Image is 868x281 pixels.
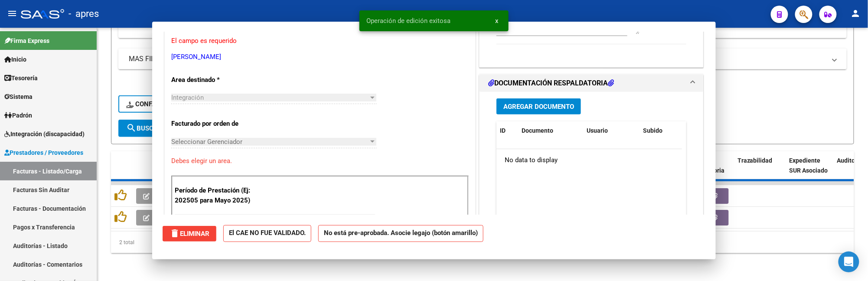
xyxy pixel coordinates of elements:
[126,100,192,108] span: Conf. no pedidas
[129,54,826,64] mat-panel-title: MAS FILTROS
[4,55,26,64] span: Inicio
[171,94,204,101] span: Integración
[496,121,518,140] datatable-header-cell: ID
[4,129,85,139] span: Integración (discapacidad)
[480,92,703,272] div: DOCUMENTACIÓN RESPALDATORIA
[495,17,498,25] span: x
[786,151,834,190] datatable-header-cell: Expediente SUR Asociado
[734,151,786,190] datatable-header-cell: Trazabilidad
[170,230,209,238] span: Eliminar
[480,75,703,92] mat-expansion-panel-header: DOCUMENTACIÓN RESPALDATORIA
[126,124,212,132] span: Buscar Comprobante
[171,156,469,166] p: Debes elegir un area.
[223,225,311,242] strong: El CAE NO FUE VALIDADO.
[643,127,662,134] span: Subido
[171,138,369,146] span: Seleccionar Gerenciador
[170,228,180,239] mat-icon: delete
[522,127,553,134] span: Documento
[171,36,469,46] p: El campo es requerido
[500,127,506,134] span: ID
[839,252,859,272] div: Open Intercom Messenger
[111,232,854,253] div: 2 total
[4,73,38,83] span: Tesorería
[518,121,583,140] datatable-header-cell: Documento
[583,121,640,140] datatable-header-cell: Usuario
[4,92,33,101] span: Sistema
[488,78,614,88] h1: DOCUMENTACIÓN RESPALDATORIA
[171,119,261,129] p: Facturado por orden de
[175,186,262,205] p: Período de Prestación (Ej: 202505 para Mayo 2025)
[4,36,49,46] span: Firma Express
[503,103,574,111] span: Agregar Documento
[126,123,137,133] mat-icon: search
[851,8,861,19] mat-icon: person
[496,98,581,114] button: Agregar Documento
[640,121,683,140] datatable-header-cell: Subido
[7,8,17,19] mat-icon: menu
[118,79,847,88] h4: - filtros rápidos Integración -
[366,16,450,25] span: Operación de edición exitosa
[496,149,682,171] div: No data to display
[171,75,261,85] p: Area destinado *
[837,157,863,164] span: Auditoria
[4,148,83,157] span: Prestadores / Proveedores
[69,4,99,23] span: - apres
[163,226,216,242] button: Eliminar
[488,13,505,29] button: x
[587,127,608,134] span: Usuario
[737,157,773,164] span: Trazabilidad
[790,157,828,174] span: Expediente SUR Asociado
[4,111,32,120] span: Padrón
[318,225,483,242] strong: No está pre-aprobada. Asocie legajo (botón amarillo)
[171,52,469,62] p: [PERSON_NAME]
